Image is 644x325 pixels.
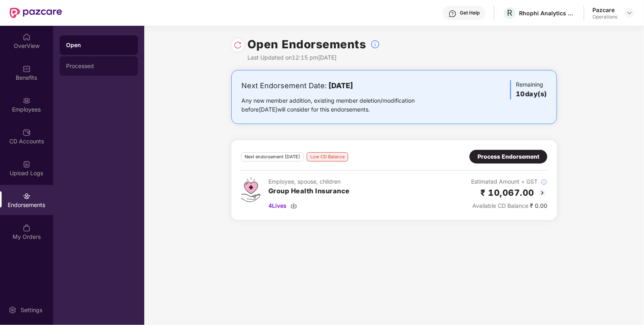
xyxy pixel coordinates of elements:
[510,80,547,99] div: Remaining
[307,152,348,161] div: Low CD Balance
[268,177,350,186] div: Employee, spouse, children
[23,97,31,105] img: svg+xml;base64,PHN2ZyBpZD0iRW1wbG95ZWVzIiB4bWxucz0iaHR0cDovL3d3dy53My5vcmcvMjAwMC9zdmciIHdpZHRoPS...
[66,41,131,49] div: Open
[23,33,31,41] img: svg+xml;base64,PHN2ZyBpZD0iSG9tZSIgeG1sbnM9Imh0dHA6Ly93d3cudzMub3JnLzIwMDAvc3ZnIiB3aWR0aD0iMjAiIG...
[23,128,31,137] img: svg+xml;base64,PHN2ZyBpZD0iQ0RfQWNjb3VudHMiIGRhdGEtbmFtZT0iQ0QgQWNjb3VudHMiIHhtbG5zPSJodHRwOi8vd3...
[23,224,31,232] img: svg+xml;base64,PHN2ZyBpZD0iTXlfT3JkZXJzIiBkYXRhLW5hbWU9Ik15IE9yZGVycyIgeG1sbnM9Imh0dHA6Ly93d3cudz...
[23,160,31,168] img: svg+xml;base64,PHN2ZyBpZD0iVXBsb2FkX0xvZ3MiIGRhdGEtbmFtZT0iVXBsb2FkIExvZ3MiIHhtbG5zPSJodHRwOi8vd3...
[592,14,617,20] div: Operations
[592,6,617,14] div: Pazcare
[507,8,512,18] span: R
[370,39,380,49] img: svg+xml;base64,PHN2ZyBpZD0iSW5mb18tXzMyeDMyIiBkYXRhLW5hbWU9IkluZm8gLSAzMngzMiIgeG1sbnM9Imh0dHA6Ly...
[241,80,440,91] div: Next Endorsement Date:
[516,89,547,99] h3: 10 day(s)
[541,179,547,185] img: svg+xml;base64,PHN2ZyBpZD0iSW5mb18tXzMyeDMyIiBkYXRhLW5hbWU9IkluZm8gLSAzMngzMiIgeG1sbnM9Imh0dHA6Ly...
[328,81,353,90] b: [DATE]
[268,186,350,197] h3: Group Health Insurance
[460,10,480,16] div: Get Help
[23,192,31,200] img: svg+xml;base64,PHN2ZyBpZD0iRW5kb3JzZW1lbnRzIiB4bWxucz0iaHR0cDovL3d3dy53My5vcmcvMjAwMC9zdmciIHdpZH...
[234,41,242,49] img: svg+xml;base64,PHN2ZyBpZD0iUmVsb2FkLTMyeDMyIiB4bWxucz0iaHR0cDovL3d3dy53My5vcmcvMjAwMC9zdmciIHdpZH...
[519,9,575,17] div: Rhophi Analytics LLP
[247,53,380,62] div: Last Updated on 12:15 pm[DATE]
[66,63,131,69] div: Processed
[481,186,535,199] h2: ₹ 10,067.00
[10,8,62,18] img: New Pazcare Logo
[472,202,528,209] span: Available CD Balance
[538,188,547,198] img: svg+xml;base64,PHN2ZyBpZD0iQmFjay0yMHgyMCIgeG1sbnM9Imh0dHA6Ly93d3cudzMub3JnLzIwMDAvc3ZnIiB3aWR0aD...
[478,152,539,161] div: Process Endorsement
[626,10,633,16] img: svg+xml;base64,PHN2ZyBpZD0iRHJvcGRvd24tMzJ4MzIiIHhtbG5zPSJodHRwOi8vd3d3LnczLm9yZy8yMDAwL3N2ZyIgd2...
[291,203,297,209] img: svg+xml;base64,PHN2ZyBpZD0iRG93bmxvYWQtMzJ4MzIiIHhtbG5zPSJodHRwOi8vd3d3LnczLm9yZy8yMDAwL3N2ZyIgd2...
[23,65,31,73] img: svg+xml;base64,PHN2ZyBpZD0iQmVuZWZpdHMiIHhtbG5zPSJodHRwOi8vd3d3LnczLm9yZy8yMDAwL3N2ZyIgd2lkdGg9Ij...
[8,306,17,314] img: svg+xml;base64,PHN2ZyBpZD0iU2V0dGluZy0yMHgyMCIgeG1sbnM9Imh0dHA6Ly93d3cudzMub3JnLzIwMDAvc3ZnIiB3aW...
[471,201,547,210] div: ₹ 0.00
[247,35,366,53] h1: Open Endorsements
[241,177,260,202] img: svg+xml;base64,PHN2ZyB4bWxucz0iaHR0cDovL3d3dy53My5vcmcvMjAwMC9zdmciIHdpZHRoPSI0Ny43MTQiIGhlaWdodD...
[241,152,303,161] div: Next endorsement [DATE]
[268,201,287,210] span: 4 Lives
[471,177,547,186] div: Estimated Amount + GST
[449,10,457,18] img: svg+xml;base64,PHN2ZyBpZD0iSGVscC0zMngzMiIgeG1sbnM9Imh0dHA6Ly93d3cudzMub3JnLzIwMDAvc3ZnIiB3aWR0aD...
[241,96,440,114] div: Any new member addition, existing member deletion/modification before [DATE] will consider for th...
[18,306,45,314] div: Settings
